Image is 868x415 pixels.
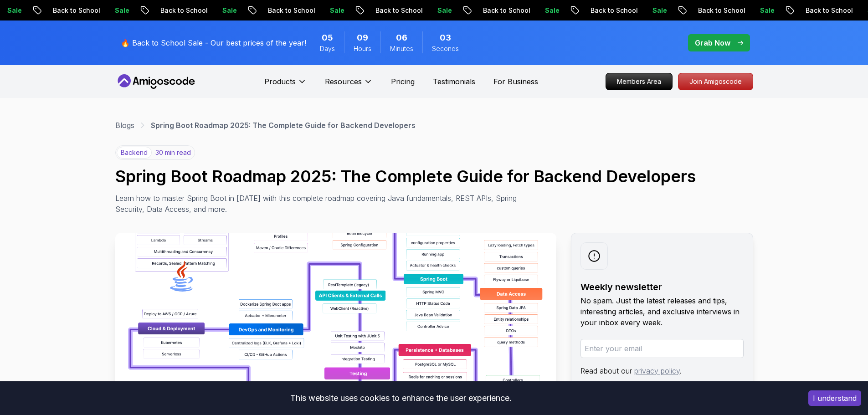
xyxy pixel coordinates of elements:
a: Join Amigoscode [678,73,753,90]
p: 🔥 Back to School Sale - Our best prices of the year! [121,37,306,48]
p: Back to School [691,6,753,15]
p: Sale [753,6,782,15]
span: Seconds [432,44,459,53]
span: 6 Minutes [396,31,407,44]
p: Back to School [476,6,538,15]
a: Testimonials [433,76,475,87]
a: Members Area [606,73,673,90]
p: Grab Now [695,37,730,48]
span: Days [320,44,335,53]
a: For Business [493,76,538,87]
p: Back to School [261,6,323,15]
p: Sale [645,6,674,15]
p: No spam. Just the latest releases and tips, interesting articles, and exclusive interviews in you... [580,295,744,328]
p: Sale [430,6,459,15]
p: Join Amigoscode [678,73,753,90]
span: Hours [354,44,371,53]
p: Resources [325,76,362,87]
button: Resources [325,76,373,94]
p: Sale [323,6,352,15]
a: Blogs [115,120,134,131]
button: Accept cookies [808,390,861,406]
p: Members Area [606,73,672,90]
p: Back to School [583,6,645,15]
p: Sale [108,6,137,15]
a: privacy policy [634,366,680,375]
p: Back to School [153,6,215,15]
a: Pricing [391,76,415,87]
input: Enter your email [580,339,744,358]
p: Back to School [46,6,108,15]
span: 9 Hours [357,31,368,44]
p: Products [264,76,296,87]
p: Learn how to master Spring Boot in [DATE] with this complete roadmap covering Java fundamentals, ... [115,193,524,215]
p: 30 min read [155,148,191,157]
p: Back to School [368,6,430,15]
h2: Weekly newsletter [580,281,744,293]
p: backend [117,147,152,159]
span: 5 Days [322,31,333,44]
p: Back to School [798,6,860,15]
span: Minutes [390,44,413,53]
p: Read about our . [580,365,744,376]
p: Sale [538,6,567,15]
p: Spring Boot Roadmap 2025: The Complete Guide for Backend Developers [151,120,416,131]
div: This website uses cookies to enhance the user experience. [7,388,795,408]
button: Products [264,76,307,94]
h1: Spring Boot Roadmap 2025: The Complete Guide for Backend Developers [115,167,753,185]
p: Sale [215,6,244,15]
span: 3 Seconds [440,31,451,44]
